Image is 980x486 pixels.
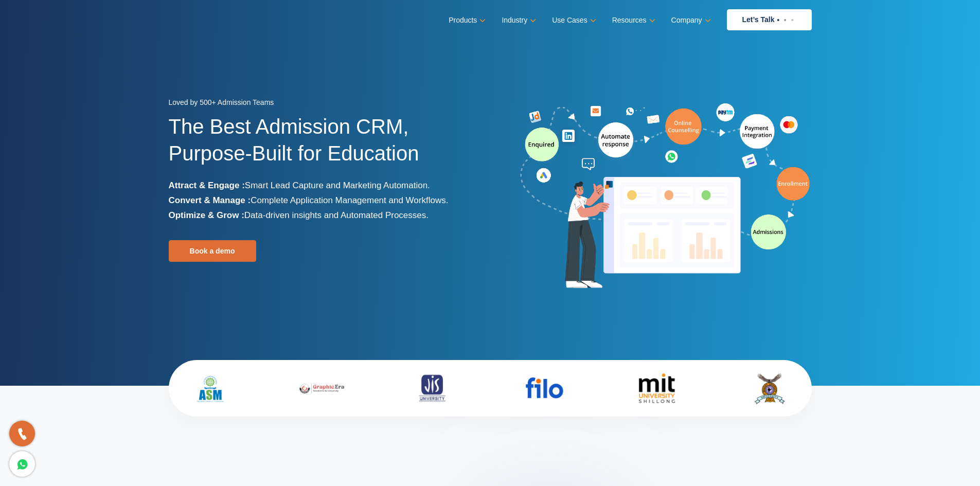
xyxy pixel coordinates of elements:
[169,95,483,113] div: Loved by 500+ Admission Teams
[245,181,430,190] span: Smart Lead Capture and Marketing Automation.
[169,195,251,205] b: Convert & Manage :
[449,13,484,28] a: Products
[519,101,812,293] img: admission-software-home-page-header
[169,210,244,220] b: Optimize & Grow :
[612,13,653,28] a: Resources
[169,181,245,190] b: Attract & Engage :
[727,9,812,30] a: Let’s Talk
[169,113,483,178] h1: The Best Admission CRM, Purpose-Built for Education
[251,195,448,205] span: Complete Application Management and Workflows.
[671,13,709,28] a: Company
[502,13,534,28] a: Industry
[244,210,429,220] span: Data-driven insights and Automated Processes.
[169,240,256,262] a: Book a demo
[552,13,594,28] a: Use Cases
